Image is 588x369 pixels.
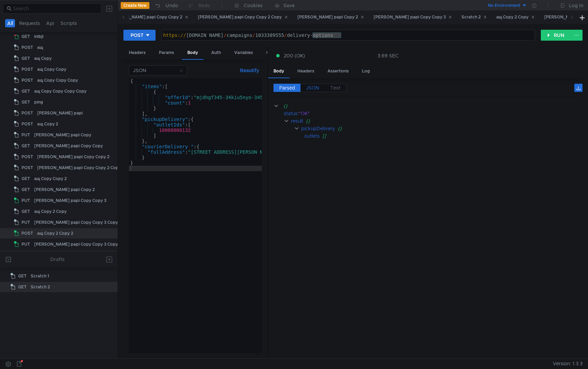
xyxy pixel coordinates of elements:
[50,255,65,263] div: Drafts
[22,184,30,195] span: GET
[488,2,520,9] div: No Environment
[34,195,106,206] div: [PERSON_NAME] papi Copy Copy 3
[22,31,30,42] span: GET
[34,217,118,228] div: [PERSON_NAME] papi Copy Copy 3 Copy
[17,19,42,27] button: Requests
[18,271,27,281] span: GET
[291,117,303,125] div: result
[37,75,78,85] div: ащ Copy Copy Copy
[283,3,295,8] div: Save
[31,271,49,281] div: Scratch 1
[284,110,583,117] div: :
[357,65,375,78] div: Log
[268,65,290,78] div: Body
[34,206,67,217] div: ащ Copy 2 Copy
[34,239,121,249] div: [PERSON_NAME] papi Copy Copy 3 Copy 2
[377,53,399,59] div: 3.69 SEC
[34,53,52,64] div: ащ Copy
[13,5,97,12] input: Search...
[34,141,103,151] div: [PERSON_NAME] papi Copy Copy
[292,65,320,78] div: Headers
[22,174,30,184] span: GET
[37,152,109,162] div: [PERSON_NAME] papi Copy Copy 2
[18,282,27,292] span: GET
[110,14,188,21] div: [PERSON_NAME] papi Copy Copy 2
[553,359,583,369] span: Version: 1.3.3
[237,66,262,74] button: Beautify
[123,46,151,59] div: Headers
[37,163,121,173] div: [PERSON_NAME] papi Copy Copy 2 Copy
[198,1,210,10] div: Redo
[22,108,33,118] span: POST
[44,19,56,27] button: Api
[34,174,67,184] div: ащ Copy Copy 2
[34,86,86,96] div: ащ Copy Copy Copy Copy
[374,14,452,21] div: [PERSON_NAME] papi Copy Copy 3
[322,132,573,140] div: []
[123,30,156,41] button: POST
[284,110,297,117] div: status
[22,206,30,217] span: GET
[330,85,340,91] span: Text
[206,46,226,59] div: Auth
[22,130,30,140] span: PUT
[297,14,364,21] div: [PERSON_NAME] papi Copy 2
[37,42,43,53] div: ащ
[541,30,571,41] button: RUN
[22,228,33,238] span: POST
[338,125,574,132] div: {}
[22,42,33,53] span: POST
[306,117,573,125] div: {}
[22,64,33,74] span: POST
[182,46,203,60] div: Body
[5,19,15,27] button: All
[34,97,43,107] div: ping
[322,65,354,78] div: Assertions
[22,195,30,206] span: PUT
[244,1,263,10] div: Cookies
[121,2,149,9] button: Create New
[131,31,144,39] div: POST
[283,102,573,110] div: {}
[229,46,258,59] div: Variables
[34,31,43,42] div: lnlbjl
[22,97,30,107] span: GET
[149,0,183,11] button: Undo
[37,64,66,74] div: ащ Copy Copy
[22,239,30,249] span: PUT
[569,1,583,10] div: Log In
[37,108,83,118] div: [PERSON_NAME] papi
[22,163,33,173] span: POST
[22,217,30,228] span: PUT
[22,141,30,151] span: GET
[22,119,33,129] span: POST
[165,1,178,10] div: Undo
[183,0,215,11] button: Redo
[279,85,295,91] span: Parsed
[299,110,573,117] div: "OK"
[496,14,535,21] div: ащ Copy 2 Copy
[34,184,95,195] div: [PERSON_NAME] papi Copy 2
[284,52,305,59] span: 200 (OK)
[198,14,288,21] div: [PERSON_NAME] papi Copy Copy 2 Copy
[22,53,30,64] span: GET
[22,86,30,96] span: GET
[34,130,91,140] div: [PERSON_NAME] papi Copy
[306,85,319,91] span: JSON
[462,14,487,21] div: Scratch 2
[22,75,33,85] span: POST
[22,152,33,162] span: POST
[37,228,73,238] div: ащ Copy 2 Copy 2
[261,46,283,59] div: Other
[304,132,320,140] div: outlets
[31,282,50,292] div: Scratch 2
[58,19,79,27] button: Scripts
[37,119,58,129] div: ащ Copy 2
[153,46,179,59] div: Params
[301,125,335,132] div: pickupDelivery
